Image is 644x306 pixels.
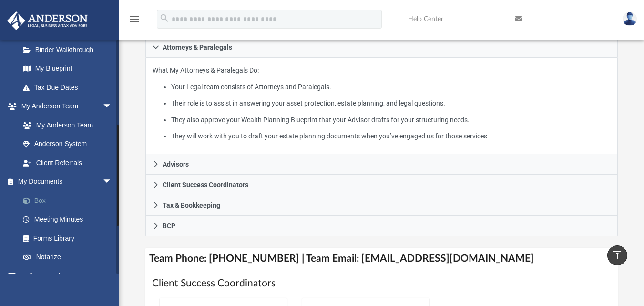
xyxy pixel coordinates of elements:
[13,191,126,210] a: Box
[145,175,618,195] a: Client Success Coordinators
[13,210,126,229] a: Meeting Minutes
[171,114,611,126] li: They also approve your Wealth Planning Blueprint that your Advisor drafts for your structuring ne...
[145,37,618,58] a: Attorneys & Paralegals
[153,64,611,142] p: What My Attorneys & Paralegals Do:
[13,153,122,172] a: Client Referrals
[159,13,170,23] i: search
[145,216,618,236] a: BCP
[13,248,126,267] a: Notarize
[171,81,611,93] li: Your Legal team consists of Attorneys and Paralegals.
[152,276,611,290] h1: Client Success Coordinators
[7,172,126,191] a: My Documentsarrow_drop_down
[4,11,91,30] img: Anderson Advisors Platinum Portal
[7,97,122,116] a: My Anderson Teamarrow_drop_down
[171,97,611,109] li: Their role is to assist in answering your asset protection, estate planning, and legal questions.
[129,13,140,25] i: menu
[13,78,126,97] a: Tax Due Dates
[145,248,618,269] h4: Team Phone: [PHONE_NUMBER] | Team Email: [EMAIL_ADDRESS][DOMAIN_NAME]
[13,59,122,78] a: My Blueprint
[102,172,122,192] span: arrow_drop_down
[13,229,122,248] a: Forms Library
[7,266,122,285] a: Online Learningarrow_drop_down
[102,266,122,286] span: arrow_drop_down
[607,245,627,265] a: vertical_align_top
[145,58,618,155] div: Attorneys & Paralegals
[171,130,611,142] li: They will work with you to draft your estate planning documents when you’ve engaged us for those ...
[163,202,220,209] span: Tax & Bookkeeping
[612,249,623,261] i: vertical_align_top
[163,181,248,188] span: Client Success Coordinators
[13,40,126,59] a: Binder Walkthrough
[13,135,122,154] a: Anderson System
[163,161,189,168] span: Advisors
[145,195,618,216] a: Tax & Bookkeeping
[163,44,232,51] span: Attorneys & Paralegals
[129,18,140,25] a: menu
[163,222,175,229] span: BCP
[102,97,122,116] span: arrow_drop_down
[13,116,117,135] a: My Anderson Team
[623,12,637,26] img: User Pic
[145,154,618,175] a: Advisors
